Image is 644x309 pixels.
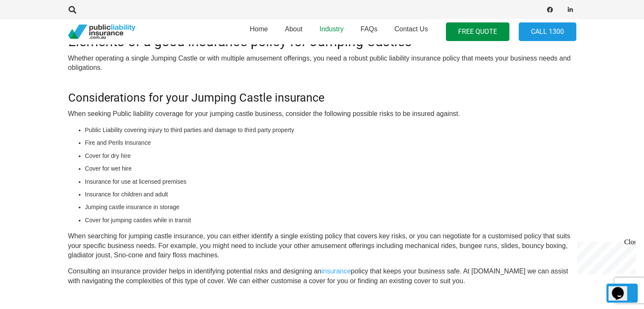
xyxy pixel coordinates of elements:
[519,22,576,41] a: Call 1300
[85,177,576,186] li: Insurance for use at licensed premises
[606,284,638,303] a: Back to top
[608,275,636,301] iframe: chat widget
[85,190,576,199] li: Insurance for children and adult
[564,4,576,16] a: LinkedIn
[352,17,386,47] a: FAQs
[574,238,636,274] iframe: chat widget
[321,268,351,275] a: insurance
[360,25,377,33] span: FAQs
[3,3,58,61] div: Chat live with an agent now!Close
[386,17,436,47] a: Contact Us
[64,6,81,14] a: Search
[276,17,311,47] a: About
[68,232,576,260] p: When searching for jumping castle insurance, you can either identify a single existing policy tha...
[394,25,428,33] span: Contact Us
[446,22,509,41] a: FREE QUOTE
[241,17,276,47] a: Home
[68,54,576,73] p: Whether operating a single Jumping Castle or with multiple amusement offerings, you need a robust...
[68,267,576,286] p: Consulting an insurance provider helps in identifying potential risks and designing an policy tha...
[85,138,576,147] li: Fire and Perils Insurance
[68,109,576,119] p: When seeking Public liability coverage for your jumping castle business, consider the following p...
[311,17,352,47] a: Industry
[85,151,576,160] li: Cover for dry hire
[85,164,576,173] li: Cover for wet hire
[319,25,343,33] span: Industry
[285,25,303,33] span: About
[68,25,135,39] a: pli_logotransparent
[68,81,576,105] h3: Considerations for your Jumping Castle insurance
[544,4,556,16] a: Facebook
[250,25,268,33] span: Home
[85,202,576,212] li: Jumping castle insurance in storage
[85,125,576,135] li: Public Liability covering injury to third parties and damage to third party property
[85,215,576,225] li: Cover for jumping castles while in transit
